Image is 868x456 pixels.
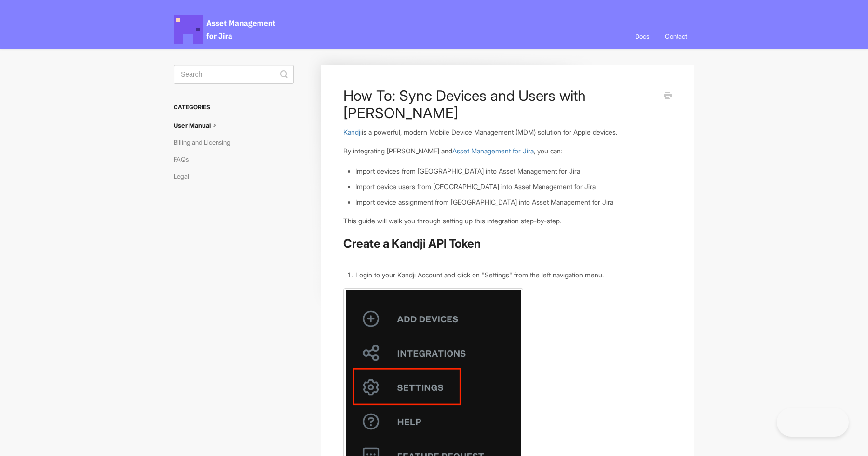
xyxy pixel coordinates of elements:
li: Login to your Kandji Account and click on "Settings" from the left navigation menu. [355,270,672,280]
span: Asset Management for Jira Docs [174,15,277,44]
p: This guide will walk you through setting up this integration step-by-step. [343,216,672,226]
input: Search [174,65,294,84]
h1: How To: Sync Devices and Users with [PERSON_NAME] [343,87,657,122]
p: is a powerful, modern Mobile Device Management (MDM) solution for Apple devices. [343,127,672,138]
h2: Create a Kandji API Token [343,236,672,251]
li: Import devices from [GEOGRAPHIC_DATA] into Asset Management for Jira [355,166,672,177]
a: Docs [628,23,656,49]
a: Contact [658,23,694,49]
a: Legal [174,168,196,184]
a: FAQs [174,152,196,167]
p: By integrating [PERSON_NAME] and , you can: [343,146,672,156]
li: Import device users from [GEOGRAPHIC_DATA] into Asset Management for Jira [355,181,672,192]
a: Asset Management for Jira [452,147,534,155]
a: Billing and Licensing [174,135,238,150]
iframe: Toggle Customer Support [777,408,849,437]
a: User Manual [174,118,227,133]
li: Import device assignment from [GEOGRAPHIC_DATA] into Asset Management for Jira [355,197,672,207]
h3: Categories [174,98,294,116]
a: Kandji [343,128,362,136]
a: Print this Article [664,91,672,101]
